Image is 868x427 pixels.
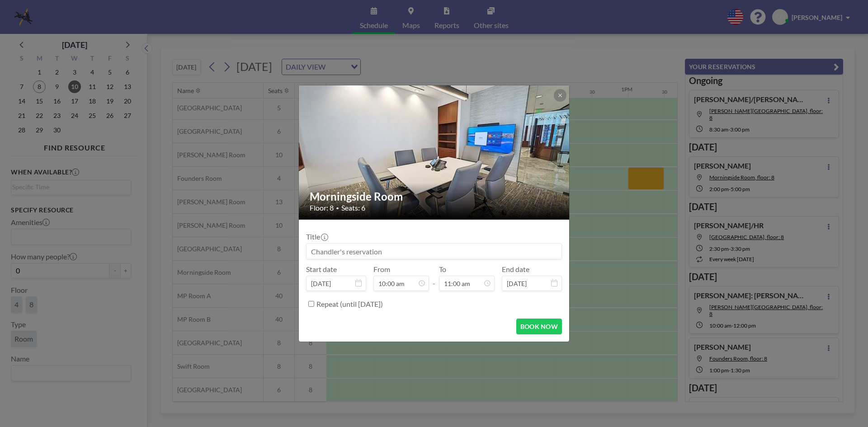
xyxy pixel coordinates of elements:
span: Floor: 8 [310,203,334,212]
label: Start date [306,265,337,274]
img: 537.jpg [299,51,570,254]
button: BOOK NOW [516,319,562,334]
label: End date [502,265,529,274]
label: From [373,265,390,274]
h2: Morningside Room [310,190,559,203]
span: - [433,268,435,288]
span: Seats: 6 [341,203,365,212]
label: Repeat (until [DATE]) [316,300,383,309]
span: • [336,205,339,211]
label: To [439,265,446,274]
input: Chandler's reservation [307,244,561,259]
label: Title [306,232,327,241]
